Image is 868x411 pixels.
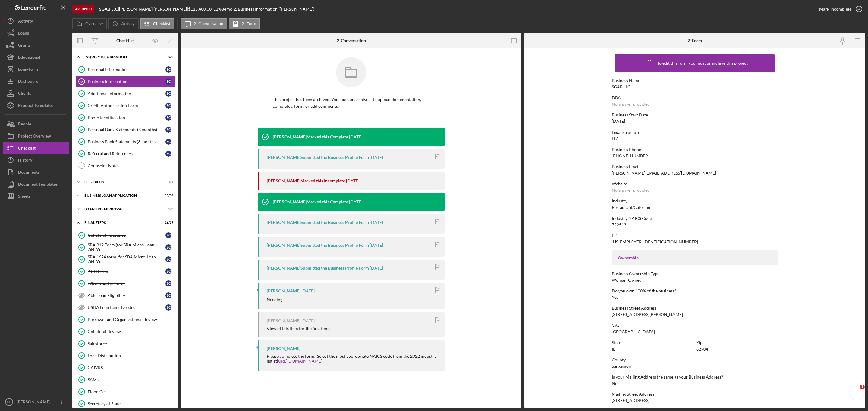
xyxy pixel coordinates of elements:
[273,134,348,139] div: [PERSON_NAME] Marked this Complete
[88,127,165,132] div: Personal Bank Statements (3 months)
[696,340,778,345] div: Zip
[267,220,369,225] div: [PERSON_NAME] Submitted the Business Profile Form
[301,318,315,323] time: 2024-04-15 20:30
[3,15,69,27] a: Activity
[612,119,625,124] div: [DATE]
[88,341,175,346] div: Salesforce
[108,18,138,29] button: Activity
[88,79,165,84] div: Business Information
[612,102,650,107] div: No answer provided
[72,18,107,29] button: Overview
[612,85,631,89] div: SGAB LLC
[88,353,175,358] div: Loan Distribution
[3,178,69,190] a: Document Templates
[819,3,851,15] div: Mark Incomplete
[99,6,118,11] b: SGAB LLC
[696,347,708,351] div: 62704
[370,243,383,248] time: 2024-06-18 18:56
[242,21,256,26] label: 2. Form
[75,301,175,314] a: USDA Loan Items NeededSc
[612,347,615,351] div: IL
[194,21,223,26] label: 2. Conversation
[3,87,69,99] button: Clients
[612,164,778,169] div: Business Email
[612,181,778,186] div: Website
[165,103,171,109] div: S c
[84,180,158,184] div: ELIGIBILITY
[165,304,171,311] div: S c
[121,21,134,26] label: Activity
[88,329,175,334] div: Collateral Review
[75,386,175,398] a: Flood Cert
[3,142,69,154] button: Checklist
[612,381,618,386] div: No
[349,134,362,139] time: 2024-06-24 15:38
[346,178,359,183] time: 2024-06-24 15:36
[75,253,175,265] a: SBA 1624 form (for SBA Micro-Loan ONLY)Sc
[140,18,174,29] button: Checklist
[84,55,158,59] div: INQUIRY INFORMATION
[612,278,642,283] div: Woman-Owned
[337,38,366,43] div: 2. Conversation
[88,67,165,72] div: Personal Information
[75,398,175,410] a: Secretary of State
[165,151,171,157] div: S c
[75,112,175,124] a: Photo IdentificationSc
[88,389,175,394] div: Flood Cert
[165,139,171,145] div: S c
[860,385,865,389] span: 1
[3,154,69,166] button: History
[15,396,54,409] div: [PERSON_NAME]
[18,166,39,180] div: Documents
[3,166,69,178] button: Documents
[18,63,38,77] div: Long-Term
[3,396,69,408] button: NL[PERSON_NAME]
[181,18,227,29] button: 2. Conversation
[75,76,175,88] a: Business InformationSc
[612,375,778,379] div: Is your Mailing Address the same as your Business Address?
[612,233,778,238] div: EIN
[119,7,188,11] div: [PERSON_NAME] [PERSON_NAME] |
[370,266,383,270] time: 2024-06-17 20:27
[18,142,36,156] div: Checklist
[88,233,165,238] div: Collateral Insurance
[75,265,175,277] a: ACH FormSc
[165,127,171,133] div: S c
[267,178,345,183] div: [PERSON_NAME] Marked this Incomplete
[165,280,171,286] div: S c
[88,293,165,298] div: Able Loan Eligibility
[165,66,171,73] div: S c
[612,306,778,311] div: Business Street Address
[88,255,165,264] div: SBA 1624 form (for SBA Micro-Loan ONLY)
[88,91,165,96] div: Additional Information
[612,95,778,100] div: DBA
[222,7,232,11] div: 84 mo
[18,130,51,144] div: Project Overview
[612,271,778,276] div: Business Ownership Type
[75,136,175,148] a: Business Bank Statements (3 months)Sc
[612,357,778,362] div: County
[612,239,698,244] div: [US_EMPLOYER_IDENTIFICATION_NUMBER]
[165,79,171,85] div: S c
[162,194,173,197] div: 22 / 24
[3,130,69,142] a: Project Overview
[3,63,69,75] button: Long-Term
[88,317,175,322] div: Borrower and Organizational Review
[165,91,171,97] div: S c
[277,358,322,363] a: [URL][DOMAIN_NAME]
[3,75,69,87] button: Dashboard
[165,244,171,250] div: S c
[18,39,31,53] div: Grants
[88,243,165,252] div: SBA 912 Form (for SBA Micro-Loan ONLY)
[72,5,94,13] div: Archived
[267,354,439,363] div: Please complete the form. Select the most appropriate NAICS code from the 2022 industry list at
[75,63,175,76] a: Personal InformationSc
[3,51,69,63] button: Educational
[612,216,778,221] div: Industry NAICS Code
[75,374,175,386] a: SAMs
[267,318,300,323] div: [PERSON_NAME]
[612,398,649,403] div: [STREET_ADDRESS]
[18,118,31,131] div: People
